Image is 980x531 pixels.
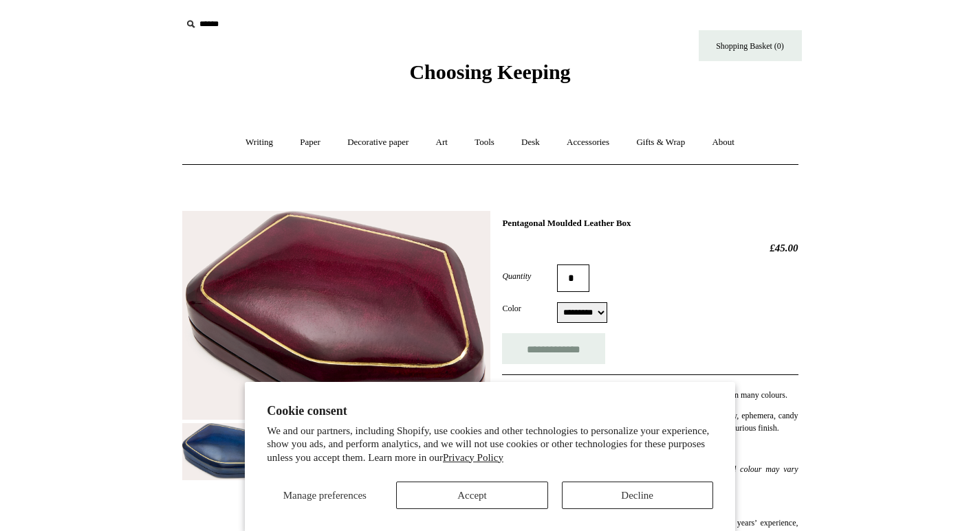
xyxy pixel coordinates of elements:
button: Decline [562,482,713,509]
a: Choosing Keeping [409,71,570,81]
a: Tools [462,124,507,161]
label: Color [502,302,557,315]
label: Quantity [502,270,557,282]
p: We and our partners, including Shopify, use cookies and other technologies to personalize your ex... [267,425,713,465]
img: Pentagonal Moulded Leather Box [182,423,265,480]
span: Manage preferences [283,490,367,501]
h1: Pentagonal Moulded Leather Box [502,218,798,229]
a: Desk [509,124,552,161]
a: Decorative paper [335,124,421,161]
a: Accessories [554,124,622,161]
h2: £45.00 [502,242,798,254]
a: Writing [233,124,285,161]
a: About [699,124,747,161]
em: Kindly note these boxes are all handmade and measurements and colour may vary slightly. [502,464,798,486]
a: Privacy Policy [443,452,503,463]
a: Shopping Basket (0) [699,30,802,61]
a: Art [424,124,460,161]
button: Manage preferences [267,482,382,509]
span: Choosing Keeping [409,60,570,83]
button: Accept [396,482,547,509]
a: Gifts & Wrap [624,124,697,161]
img: Pentagonal Moulded Leather Box [182,211,490,420]
a: Paper [287,124,333,161]
h2: Cookie consent [267,404,713,418]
